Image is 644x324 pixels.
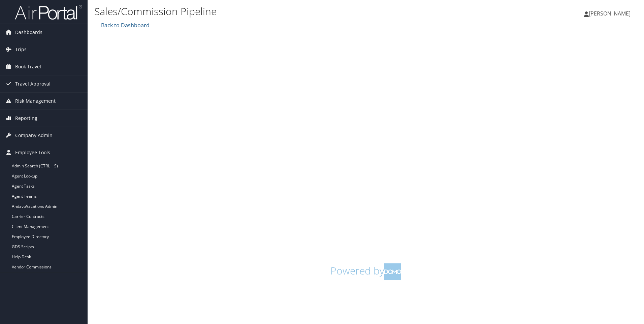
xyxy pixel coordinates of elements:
span: Risk Management [15,93,56,109]
h1: Sales/Commission Pipeline [94,4,456,19]
span: [PERSON_NAME] [589,10,631,17]
img: domo-logo.png [384,263,401,280]
span: Trips [15,41,27,58]
span: Reporting [15,110,37,127]
h1: Powered by [99,263,632,280]
span: Dashboards [15,24,42,41]
img: airportal-logo.png [15,4,82,20]
span: Travel Approval [15,75,51,92]
span: Employee Tools [15,144,50,161]
a: [PERSON_NAME] [584,3,637,24]
span: Book Travel [15,58,41,75]
a: Back to Dashboard [99,22,150,29]
span: Company Admin [15,127,53,144]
